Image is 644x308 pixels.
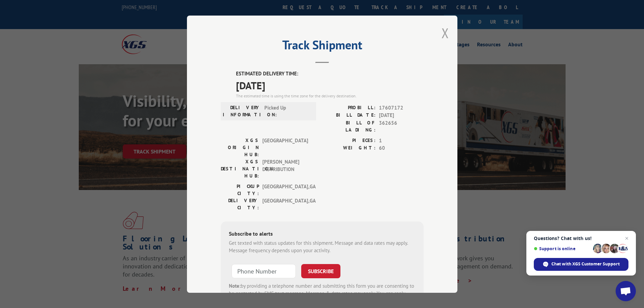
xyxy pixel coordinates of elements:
[262,197,308,211] span: [GEOGRAPHIC_DATA] , GA
[623,234,631,242] span: Close chat
[221,183,259,197] label: PICKUP CITY:
[322,112,376,119] label: BILL DATE:
[379,112,424,119] span: [DATE]
[262,183,308,197] span: [GEOGRAPHIC_DATA] , GA
[229,282,415,305] div: by providing a telephone number and submitting this form you are consenting to be contacted by SM...
[379,144,424,152] span: 60
[262,137,308,158] span: [GEOGRAPHIC_DATA]
[229,229,415,239] div: Subscribe to alerts
[379,137,424,144] span: 1
[236,77,424,93] span: [DATE]
[379,119,424,133] span: 362656
[322,119,376,133] label: BILL OF LADING:
[551,261,620,267] span: Chat with XGS Customer Support
[223,104,261,118] label: DELIVERY INFORMATION:
[301,264,340,278] button: SUBSCRIBE
[221,40,424,53] h2: Track Shipment
[534,258,628,271] div: Chat with XGS Customer Support
[236,93,424,99] div: The estimated time is using the time zone for the delivery destination.
[229,282,241,289] strong: Note:
[236,70,424,78] label: ESTIMATED DELIVERY TIME:
[221,158,259,179] label: XGS DESTINATION HUB:
[322,137,376,144] label: PIECES:
[221,137,259,158] label: XGS ORIGIN HUB:
[534,246,591,251] span: Support is online
[229,239,415,254] div: Get texted with status updates for this shipment. Message and data rates may apply. Message frequ...
[221,197,259,211] label: DELIVERY CITY:
[379,104,424,112] span: 17607172
[442,24,449,42] button: Close modal
[616,281,636,301] div: Open chat
[262,158,308,179] span: [PERSON_NAME] DISTRIBUTION
[232,264,296,278] input: Phone Number
[534,236,628,241] span: Questions? Chat with us!
[322,144,376,152] label: WEIGHT:
[264,104,310,118] span: Picked Up
[322,104,376,112] label: PROBILL:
